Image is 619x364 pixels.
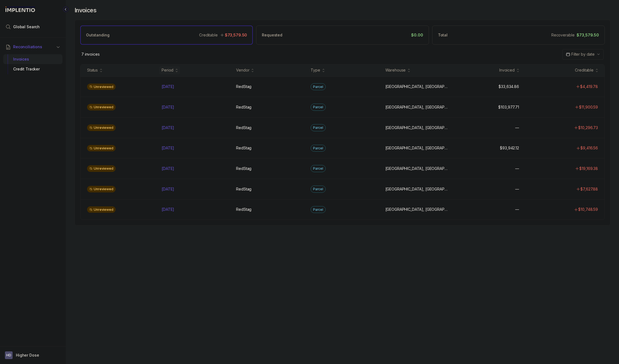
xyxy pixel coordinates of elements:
[62,6,69,13] div: Collapse Icon
[579,166,598,171] p: $19,169.38
[313,104,323,110] p: Parcel
[162,186,174,192] p: [DATE]
[87,124,116,131] div: Unreviewed
[16,352,39,358] p: Higher Dose
[562,49,604,59] button: Date Range Picker
[3,53,62,75] div: Reconciliations
[515,207,519,212] p: —
[87,67,98,73] div: Status
[577,32,599,38] p: $73,579.50
[74,7,96,14] h4: Invoices
[313,125,323,130] p: Parcel
[411,32,423,38] p: $0.00
[311,67,320,73] div: Type
[162,104,174,110] p: [DATE]
[87,104,116,110] div: Unreviewed
[571,52,595,56] span: Filter by date
[385,125,449,130] p: [GEOGRAPHIC_DATA], [GEOGRAPHIC_DATA]
[580,186,598,192] p: $7,627.88
[313,166,323,171] p: Parcel
[500,145,519,151] p: $93,942.12
[87,186,116,192] div: Unreviewed
[236,67,249,73] div: Vendor
[86,32,109,38] p: Outstanding
[236,207,251,212] p: RedStag
[162,145,174,151] p: [DATE]
[3,41,62,53] button: Reconciliations
[515,186,519,192] p: —
[162,166,174,171] p: [DATE]
[8,64,58,74] div: Credit Tracker
[162,125,174,130] p: [DATE]
[13,44,42,50] span: Reconciliations
[162,84,174,89] p: [DATE]
[236,125,251,130] p: RedStag
[385,166,449,171] p: [GEOGRAPHIC_DATA], [GEOGRAPHIC_DATA]
[578,207,598,212] p: $10,748.59
[8,54,58,64] div: Invoices
[579,104,598,110] p: $11,900.59
[162,207,174,212] p: [DATE]
[498,84,519,89] p: $33,634.86
[236,145,251,151] p: RedStag
[87,206,116,213] div: Unreviewed
[5,351,13,359] span: User initials
[313,186,323,192] p: Parcel
[498,104,519,110] p: $103,977.71
[313,207,323,212] p: Parcel
[385,186,449,192] p: [GEOGRAPHIC_DATA], [GEOGRAPHIC_DATA]
[87,145,116,152] div: Unreviewed
[385,145,449,151] p: [GEOGRAPHIC_DATA], [GEOGRAPHIC_DATA]
[580,145,598,151] p: $9,416.56
[87,165,116,172] div: Unreviewed
[13,24,40,30] span: Global Search
[385,207,449,212] p: [GEOGRAPHIC_DATA], [GEOGRAPHIC_DATA]
[262,32,282,38] p: Requested
[515,166,519,171] p: —
[236,166,251,171] p: RedStag
[81,52,100,57] div: Remaining page entries
[385,67,406,73] div: Warehouse
[225,32,247,38] p: $73,579.50
[313,84,323,90] p: Parcel
[236,104,251,110] p: RedStag
[199,32,218,38] p: Creditable
[236,84,251,89] p: RedStag
[81,52,100,57] p: 7 invoices
[236,186,251,192] p: RedStag
[575,67,594,73] div: Creditable
[580,84,598,89] p: $4,419.78
[385,104,449,110] p: [GEOGRAPHIC_DATA], [GEOGRAPHIC_DATA]
[578,125,598,130] p: $10,296.73
[313,146,323,151] p: Parcel
[5,351,61,359] button: User initialsHigher Dose
[566,52,595,57] search: Date Range Picker
[162,67,173,73] div: Period
[515,125,519,130] p: —
[551,32,574,38] p: Recoverable
[438,32,448,38] p: Total
[87,84,116,90] div: Unreviewed
[385,84,449,89] p: [GEOGRAPHIC_DATA], [GEOGRAPHIC_DATA]
[499,67,515,73] div: Invoiced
